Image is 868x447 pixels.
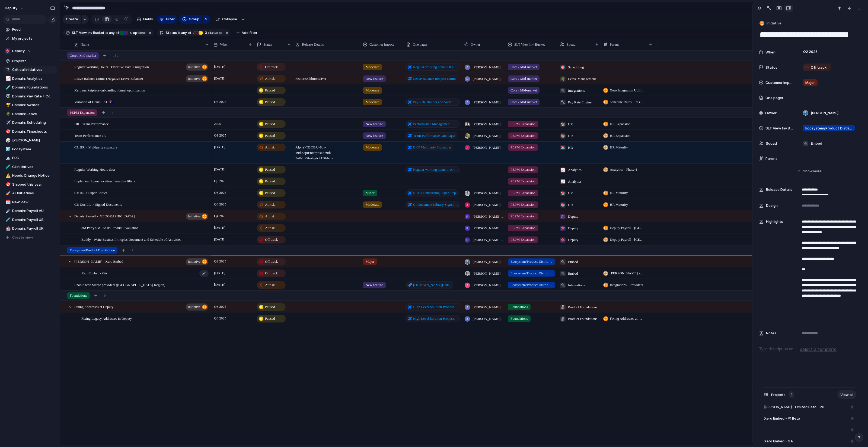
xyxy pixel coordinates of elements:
[406,189,458,196] a: E. AU Onboarding Super Step
[765,50,776,55] span: When
[128,30,146,35] span: options
[188,258,200,265] span: initiative
[263,42,272,47] span: Status
[3,145,57,153] div: 🧊Ecosystem
[181,30,191,35] span: any of
[12,67,55,72] span: Critical Initiatives
[803,141,808,146] div: 🔌
[186,64,208,71] button: initiative
[242,30,257,35] span: Add filter
[5,217,10,223] button: 🧪
[12,226,55,231] span: Domain: Payroll UK
[5,76,10,81] button: 📈
[413,76,456,81] span: Leave Balance Request Limits
[6,75,9,82] div: 📈
[192,30,224,36] button: 3 statuses
[12,155,55,161] span: PLC
[406,121,459,128] a: Performance Management - Home
[74,75,143,81] span: Leave Balance Limits (Negative Leave Balance)
[560,202,566,208] div: 📚
[12,182,55,187] span: Shipped this year
[766,203,778,208] span: Design
[560,133,566,139] div: 📚
[213,75,227,82] span: [DATE]
[3,233,57,242] button: Create view
[406,166,459,173] a: Regular working hours in Analytics
[5,102,10,108] button: 🏆
[413,282,452,288] span: [DOMAIN_NAME][URL]
[5,182,10,187] button: 🎯
[567,42,576,47] span: Squad
[366,88,379,93] span: Moderate
[568,179,582,184] span: Analytics
[3,163,57,171] a: 🧪CI Initiatives
[178,30,181,35] span: is
[366,76,383,81] span: New feature
[6,190,9,196] div: 🚀
[471,42,480,47] span: Owner
[560,145,566,150] div: 📚
[3,224,57,233] a: 🤖Domain: Payroll UK
[5,94,10,99] button: 👽
[143,17,153,22] span: Fields
[3,75,57,83] a: 📈Domain: Analytics
[12,85,55,90] span: Domain: Foundations
[265,190,275,196] span: Paused
[212,15,240,24] button: Collapse
[6,181,9,188] div: 🎯
[366,133,383,138] span: New feature
[220,42,228,47] span: When
[560,122,566,127] div: 📚
[413,99,458,105] span: Pay Rate Builder and Variation of Hours
[6,93,9,99] div: 👽
[5,85,10,90] button: 🧪
[12,199,55,205] span: New view
[265,121,275,127] span: Paused
[3,66,57,74] a: 🔭Critical Initiatives
[3,83,57,91] div: 🧪Domain: Foundations
[366,145,379,150] span: Moderate
[265,167,275,172] span: Paused
[610,167,637,172] span: Analytics - Phase 4
[74,144,117,150] span: CI: HR > Multiparty signature
[413,167,458,172] span: Regular working hours in Analytics
[510,202,535,207] span: PEPM Expansion
[12,208,55,214] span: Domain: Payroll AU
[186,303,208,310] button: initiative
[203,30,222,35] span: statuses
[222,17,237,22] span: Collapse
[12,191,55,196] span: All Initiatives
[6,226,9,232] div: 🤖
[12,235,33,240] span: Create view
[188,213,200,220] span: initiative
[3,216,57,224] a: 🧪Domain: Payroll US
[12,129,55,134] span: Domain: Timesheets
[568,65,584,70] span: Scheduling
[6,164,9,170] div: 🧪
[406,75,458,82] a: Leave Balance Request Limits
[510,76,537,81] span: Core / Mid-market
[473,191,500,196] span: [PERSON_NAME]
[74,178,135,184] span: Implement Sigma location hierarchy filters
[2,4,27,12] button: deputy
[759,166,859,176] button: Showmore
[189,17,199,22] span: Group
[265,76,275,81] span: At risk
[6,111,9,117] div: 🌴
[510,64,537,70] span: Core / Mid-market
[510,88,537,93] span: Core / Mid-market
[12,147,55,152] span: Ecosystem
[265,202,275,207] span: At risk
[837,390,856,399] a: View all
[12,102,55,108] span: Domain: Awards
[811,110,838,116] span: [PERSON_NAME]
[12,94,55,99] span: Domain: Pay Rate + Compliance
[12,36,55,41] span: My projects
[3,172,57,180] div: ⚠️Needs Change Notice
[560,167,566,173] div: 📈
[188,63,200,71] span: initiative
[157,15,177,24] button: Filter
[12,111,55,117] span: Domain: Leave
[799,345,837,353] button: select a template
